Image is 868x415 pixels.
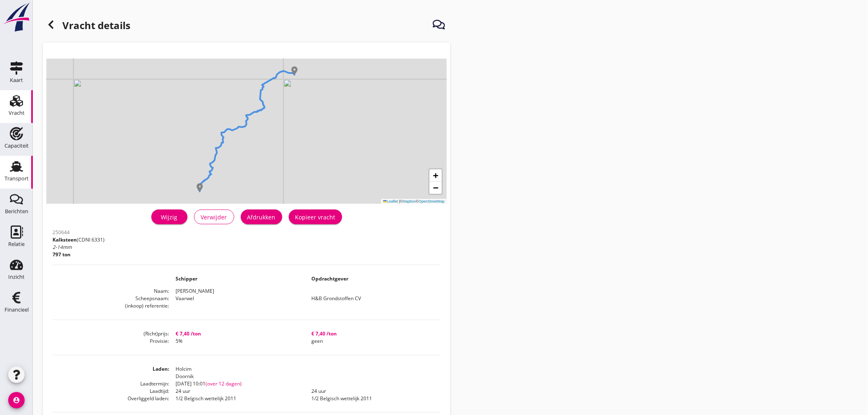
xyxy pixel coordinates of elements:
[53,337,169,345] dt: Provisie
[289,210,342,224] button: Kopieer vracht
[53,395,169,402] dt: Overliggeld laden
[53,251,105,258] p: 797 ton
[158,213,181,221] div: Wijzig
[433,170,439,180] span: +
[418,199,445,203] a: OpenStreetMap
[43,16,130,36] h1: Vracht details
[10,78,23,83] div: Kaart
[9,110,25,116] div: Vracht
[5,209,28,214] div: Berichten
[8,392,25,408] i: account_circle
[201,213,227,221] div: Verwijder
[169,380,441,388] dd: [DATE] 10:01
[305,295,441,302] dd: H&B Grondstoffen CV
[53,388,169,395] dt: Laadtijd
[169,388,305,395] dd: 24 uur
[5,307,29,312] div: Financieel
[196,183,204,192] img: Marker
[53,380,169,388] dt: Laadtermijn
[295,213,336,221] div: Kopieer vracht
[381,199,447,204] div: © ©
[2,2,31,32] img: logo-small.a267ee39.svg
[169,365,441,380] dd: Holcim Doornik
[383,199,398,203] a: Leaflet
[399,199,400,203] span: |
[169,295,305,302] dd: Vaarwel
[53,295,169,302] dt: Scheepsnaam
[53,330,169,337] dt: (Richt)prijs
[151,210,187,224] a: Wijzig
[169,330,305,337] dd: € 7,40 /ton
[206,380,242,387] span: (over 12 dagen)
[8,242,25,247] div: Relatie
[305,395,441,402] dd: 1/2 Belgisch wettelijk 2011
[8,274,25,280] div: Inzicht
[305,330,441,337] dd: € 7,40 /ton
[53,302,169,310] dt: (inkoop) referentie
[241,210,282,224] button: Afdrukken
[305,337,441,345] dd: geen
[53,236,77,243] span: Kalksteen
[169,287,441,295] dd: [PERSON_NAME]
[5,176,29,181] div: Transport
[169,395,305,402] dd: 1/2 Belgisch wettelijk 2011
[305,388,441,395] dd: 24 uur
[53,244,72,251] span: 2-14mm
[429,182,442,194] a: Zoom out
[194,210,234,224] button: Verwijder
[169,337,305,345] dd: 5%
[403,199,416,203] a: Mapbox
[247,213,276,221] div: Afdrukken
[433,182,439,193] span: −
[169,275,305,283] dd: Schipper
[5,143,29,148] div: Capaciteit
[53,236,105,244] p: (CDNI 6331)
[305,275,441,283] dd: Opdrachtgever
[290,66,299,75] img: Marker
[53,365,169,380] dt: Laden
[429,169,442,182] a: Zoom in
[53,287,169,295] dt: Naam
[53,229,70,236] span: 250644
